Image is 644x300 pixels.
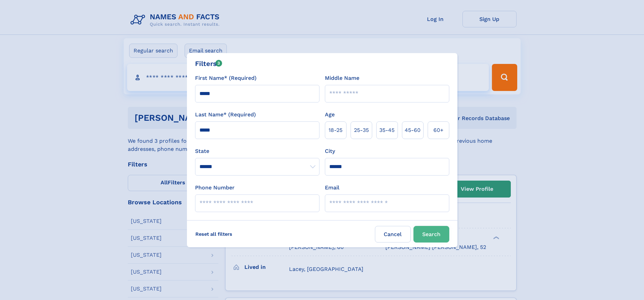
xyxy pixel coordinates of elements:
[413,226,449,243] button: Search
[195,59,222,69] div: Filters
[325,74,359,82] label: Middle Name
[433,126,444,134] span: 60+
[405,126,421,134] span: 45‑60
[325,111,335,119] label: Age
[195,74,257,82] label: First Name* (Required)
[325,147,335,155] label: City
[375,226,411,243] label: Cancel
[354,126,369,134] span: 25‑35
[195,111,256,119] label: Last Name* (Required)
[195,147,319,155] label: State
[325,184,339,192] label: Email
[379,126,395,134] span: 35‑45
[191,226,237,242] label: Reset all filters
[329,126,342,134] span: 18‑25
[195,184,235,192] label: Phone Number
